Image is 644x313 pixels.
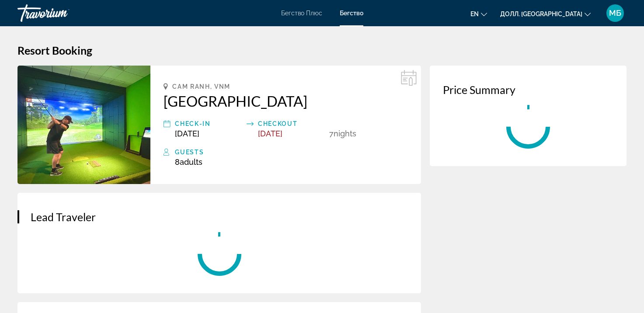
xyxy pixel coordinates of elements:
[175,157,202,167] span: 8
[334,129,356,138] span: Nights
[17,66,150,184] img: Alma Resort
[500,10,582,17] ya-tr-span: Долл. [GEOGRAPHIC_DATA]
[340,10,363,17] a: Бегство
[175,147,408,157] div: Guests
[175,129,199,138] span: [DATE]
[258,118,325,129] div: Checkout
[164,92,408,110] a: [GEOGRAPHIC_DATA]
[329,129,334,138] span: 7
[609,8,621,17] ya-tr-span: МБ
[172,83,230,90] span: Cam Ranh, VNM
[17,2,105,24] a: Травориум
[500,7,591,20] button: Изменить валюту
[17,44,627,57] h1: Resort Booking
[281,10,322,17] a: Бегство Плюс
[31,210,408,223] h3: Lead Traveler
[258,129,282,138] span: [DATE]
[470,7,487,20] button: Изменить язык
[470,10,479,17] ya-tr-span: en
[604,4,627,22] button: Пользовательское меню
[443,83,613,96] h3: Price Summary
[175,118,242,129] div: Check-In
[180,157,202,167] span: Adults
